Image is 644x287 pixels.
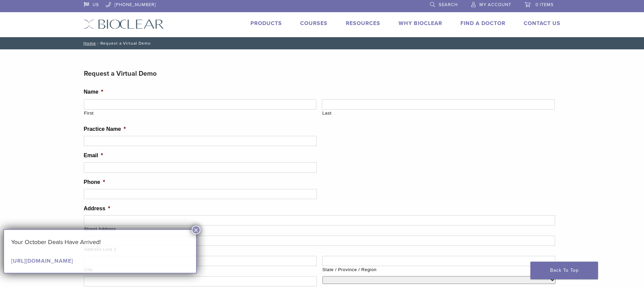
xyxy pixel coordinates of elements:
label: First [84,110,317,117]
a: Products [251,20,282,27]
label: State / Province / Region [323,266,555,273]
label: Address Line 2 [84,246,555,253]
a: Resources [346,20,380,27]
label: Street Address [84,226,555,233]
label: Email [84,152,103,159]
span: 0 items [535,2,554,7]
button: Close [192,225,200,234]
a: [URL][DOMAIN_NAME] [11,258,73,264]
label: Address [84,205,110,212]
a: Courses [300,20,328,27]
label: City [84,266,317,273]
p: Your October Deals Have Arrived! [11,237,189,247]
label: Name [84,89,103,96]
img: Bioclear [84,19,164,29]
a: Contact Us [524,20,560,27]
span: Search [439,2,458,7]
a: Find A Doctor [460,20,505,27]
span: My Account [479,2,511,7]
a: Home [81,41,96,46]
nav: Request a Virtual Demo [79,37,566,49]
label: Practice Name [84,126,126,133]
label: Phone [84,179,105,186]
a: Why Bioclear [399,20,442,27]
a: Back To Top [530,262,598,279]
span: / [96,42,100,45]
label: Last [322,110,555,117]
h3: Request a Virtual Demo [84,66,560,82]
